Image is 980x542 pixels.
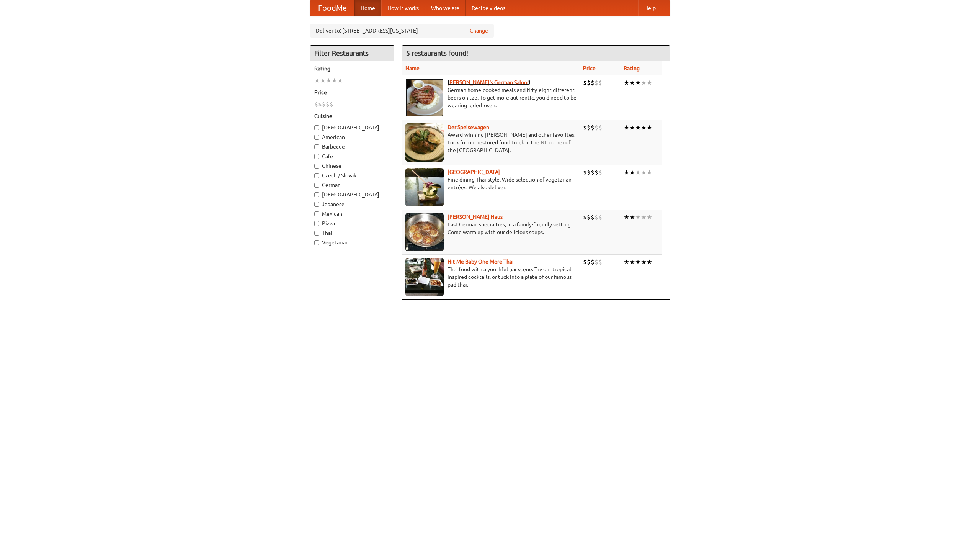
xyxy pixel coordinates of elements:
li: $ [591,168,595,177]
a: [PERSON_NAME] Haus [448,214,503,220]
img: esthers.jpg [405,79,444,117]
label: Cafe [314,152,390,160]
li: $ [587,258,591,266]
li: $ [598,213,602,221]
li: ★ [635,123,641,132]
ng-pluralize: 5 restaurants found! [406,49,468,57]
h5: Rating [314,65,390,72]
li: $ [598,168,602,177]
li: ★ [624,79,629,87]
a: [PERSON_NAME]'s German Saloon [448,79,530,85]
li: ★ [314,76,320,85]
img: satay.jpg [405,168,444,206]
label: German [314,181,390,189]
input: Thai [314,231,319,236]
input: [DEMOGRAPHIC_DATA] [314,125,319,130]
div: Deliver to: [STREET_ADDRESS][US_STATE] [310,24,494,38]
a: Home [354,0,381,16]
li: ★ [624,213,629,221]
label: [DEMOGRAPHIC_DATA] [314,191,390,198]
li: ★ [641,258,647,266]
li: ★ [629,79,635,87]
li: ★ [641,123,647,132]
li: ★ [641,168,647,177]
li: ★ [624,123,629,132]
li: $ [587,213,591,221]
li: $ [591,213,595,221]
p: Award-winning [PERSON_NAME] and other favorites. Look for our restored food truck in the NE corne... [405,131,577,154]
input: Chinese [314,164,319,169]
h5: Cuisine [314,112,390,120]
input: Mexican [314,211,319,216]
label: Mexican [314,210,390,218]
li: ★ [629,213,635,221]
li: $ [583,79,587,87]
li: ★ [635,213,641,221]
li: $ [591,258,595,266]
input: [DEMOGRAPHIC_DATA] [314,192,319,197]
input: Pizza [314,221,319,226]
a: [GEOGRAPHIC_DATA] [448,169,500,175]
input: Czech / Slovak [314,173,319,178]
img: babythai.jpg [405,258,444,296]
label: Japanese [314,200,390,208]
li: $ [595,258,598,266]
li: $ [583,213,587,221]
li: $ [598,258,602,266]
li: $ [322,100,326,108]
img: kohlhaus.jpg [405,213,444,251]
h5: Price [314,88,390,96]
input: Cafe [314,154,319,159]
li: ★ [647,79,652,87]
li: ★ [624,168,629,177]
li: $ [598,123,602,132]
li: $ [598,79,602,87]
label: Vegetarian [314,239,390,246]
a: Recipe videos [465,0,511,16]
li: $ [583,123,587,132]
input: Barbecue [314,144,319,149]
p: German home-cooked meals and fifty-eight different beers on tap. To get more authentic, you'd nee... [405,86,577,109]
label: Thai [314,229,390,237]
li: ★ [629,168,635,177]
input: German [314,183,319,188]
li: ★ [629,258,635,266]
li: $ [318,100,322,108]
li: $ [595,213,598,221]
a: Name [405,65,420,71]
p: Fine dining Thai-style. Wide selection of vegetarian entrées. We also deliver. [405,176,577,191]
li: ★ [326,76,332,85]
li: ★ [647,213,652,221]
a: Change [470,27,488,34]
a: Der Speisewagen [448,124,489,130]
li: ★ [647,258,652,266]
label: American [314,133,390,141]
label: Chinese [314,162,390,170]
a: Who we are [425,0,465,16]
li: $ [326,100,330,108]
label: Czech / Slovak [314,172,390,179]
a: Price [583,65,596,71]
li: ★ [647,168,652,177]
li: $ [587,168,591,177]
a: Rating [624,65,640,71]
li: $ [591,79,595,87]
h4: Filter Restaurants [310,46,394,61]
li: ★ [337,76,343,85]
li: $ [595,168,598,177]
a: FoodMe [310,0,354,16]
a: How it works [381,0,425,16]
li: $ [330,100,333,108]
li: ★ [641,213,647,221]
a: Hit Me Baby One More Thai [448,259,514,265]
label: [DEMOGRAPHIC_DATA] [314,124,390,131]
li: ★ [635,258,641,266]
li: $ [583,168,587,177]
li: ★ [320,76,326,85]
input: Japanese [314,202,319,207]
